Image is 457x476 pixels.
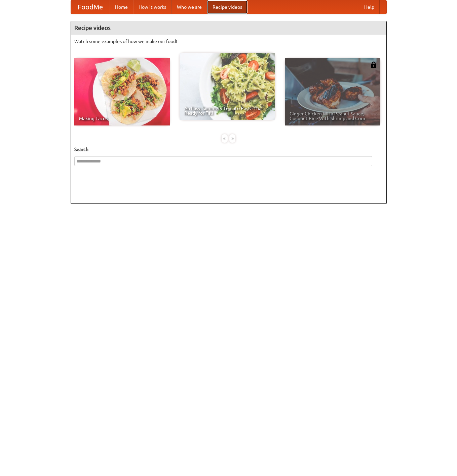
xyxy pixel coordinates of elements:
img: 483408.png [370,62,377,68]
div: « [222,134,228,143]
a: Help [359,0,380,14]
p: Watch some examples of how we make our food! [74,38,383,45]
h5: Search [74,146,383,153]
a: Making Tacos [74,58,170,125]
a: Home [110,0,133,14]
span: An Easy, Summery Tomato Pasta That's Ready for Fall [184,106,270,115]
a: Who we are [172,0,207,14]
a: How it works [133,0,172,14]
a: Recipe videos [207,0,247,14]
div: » [229,134,235,143]
h4: Recipe videos [71,21,386,35]
a: An Easy, Summery Tomato Pasta That's Ready for Fall [180,53,275,120]
span: Making Tacos [79,116,165,121]
a: FoodMe [71,0,110,14]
